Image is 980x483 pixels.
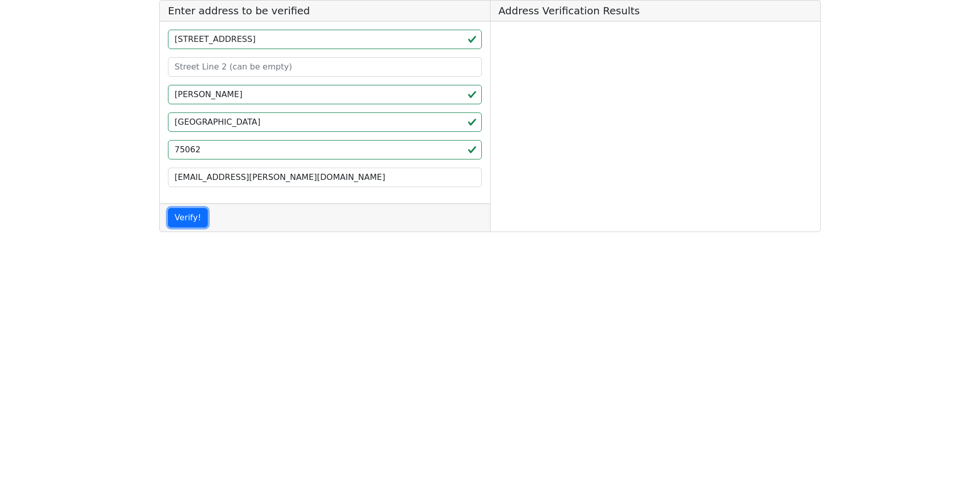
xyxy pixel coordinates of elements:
[168,112,482,132] input: 2-Letter State
[168,57,482,77] input: Street Line 2 (can be empty)
[491,1,821,21] h5: Address Verification Results
[168,168,482,187] input: Your Email
[168,85,482,104] input: City
[168,208,208,227] button: Verify!
[168,140,482,159] input: ZIP code 5 or 5+4
[160,1,490,21] h5: Enter address to be verified
[168,30,482,49] input: Street Line 1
